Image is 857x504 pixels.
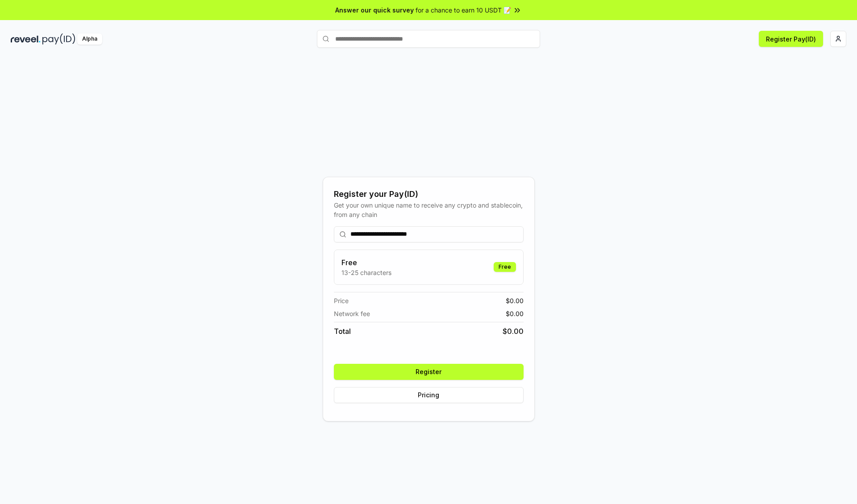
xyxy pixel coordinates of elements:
[341,257,391,268] h3: Free
[334,326,351,337] span: Total
[334,188,524,200] div: Register your Pay(ID)
[506,296,524,305] span: $ 0.00
[42,33,75,45] img: pay_id
[334,387,524,403] button: Pricing
[334,200,524,219] div: Get your own unique name to receive any crypto and stablecoin, from any chain
[334,309,370,318] span: Network fee
[341,268,391,277] p: 13-25 characters
[503,326,524,337] span: $ 0.00
[77,33,102,45] div: Alpha
[759,31,823,47] button: Register Pay(ID)
[334,296,349,305] span: Price
[416,5,511,15] span: for a chance to earn 10 USDT 📝
[335,5,414,15] span: Answer our quick survey
[334,364,524,380] button: Register
[506,309,524,318] span: $ 0.00
[11,33,41,45] img: reveel_dark
[494,262,516,272] div: Free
